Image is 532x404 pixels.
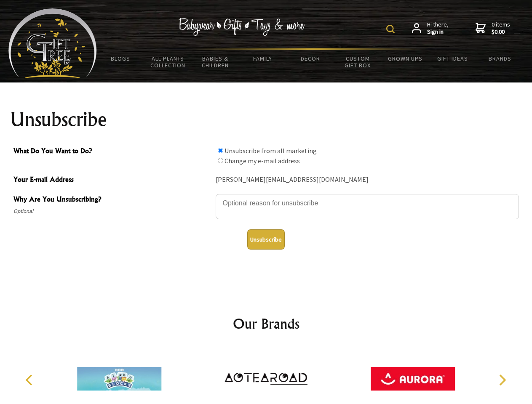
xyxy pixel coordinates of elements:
img: product search [386,25,395,33]
input: What Do You Want to Do? [218,148,223,153]
div: [PERSON_NAME][EMAIL_ADDRESS][DOMAIN_NAME] [216,173,519,186]
span: Optional [13,206,211,216]
strong: Sign in [427,28,449,36]
button: Next [493,371,511,389]
a: 0 items$0.00 [476,21,510,36]
button: Unsubscribe [247,229,285,250]
textarea: Why Are You Unsubscribing? [216,194,519,219]
span: Why Are You Unsubscribing? [13,194,211,206]
h2: Our Brands [17,314,516,334]
label: Unsubscribe from all marketing [225,146,317,155]
h1: Unsubscribe [10,109,522,130]
a: Babies & Children [192,50,239,74]
span: What Do You Want to Do? [13,146,211,158]
a: Grown Ups [381,50,429,67]
a: Custom Gift Box [334,50,382,74]
a: Family [239,50,287,67]
a: Hi there,Sign in [412,21,449,36]
a: Brands [476,50,524,67]
span: Hi there, [427,21,449,36]
label: Change my e-mail address [225,157,300,165]
strong: $0.00 [492,28,510,36]
img: Babyware - Gifts - Toys and more... [8,8,97,78]
a: Decor [286,50,334,67]
a: All Plants Collection [144,50,192,74]
span: 0 items [492,21,510,36]
span: Your E-mail Address [13,174,211,186]
a: Gift Ideas [429,50,476,67]
button: Previous [21,371,40,389]
input: What Do You Want to Do? [218,158,223,163]
a: BLOGS [97,50,144,67]
img: Babywear - Gifts - Toys & more [179,18,305,36]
